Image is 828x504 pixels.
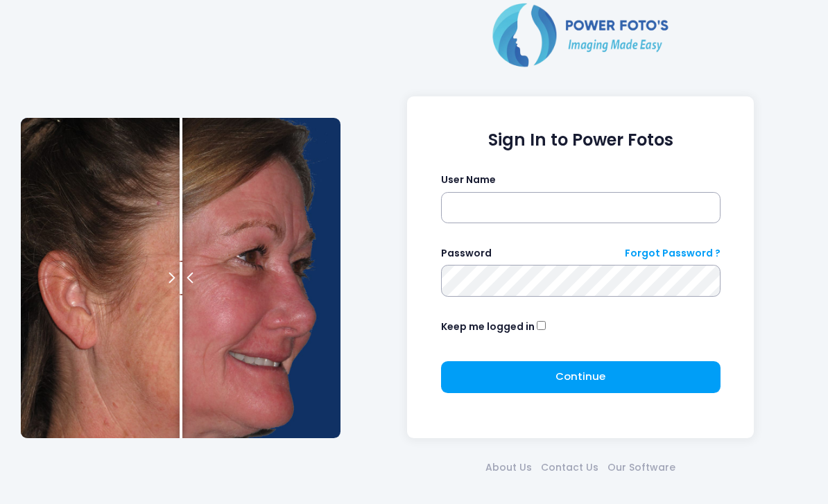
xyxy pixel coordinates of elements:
[441,320,535,334] label: Keep me logged in
[441,361,721,393] button: Continue
[441,130,721,150] h1: Sign In to Power Fotos
[441,246,492,261] label: Password
[441,173,496,187] label: User Name
[625,246,721,261] a: Forgot Password ?
[603,460,680,475] a: Our Software
[555,369,605,383] span: Continue
[537,460,603,475] a: Contact Us
[481,460,537,475] a: About Us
